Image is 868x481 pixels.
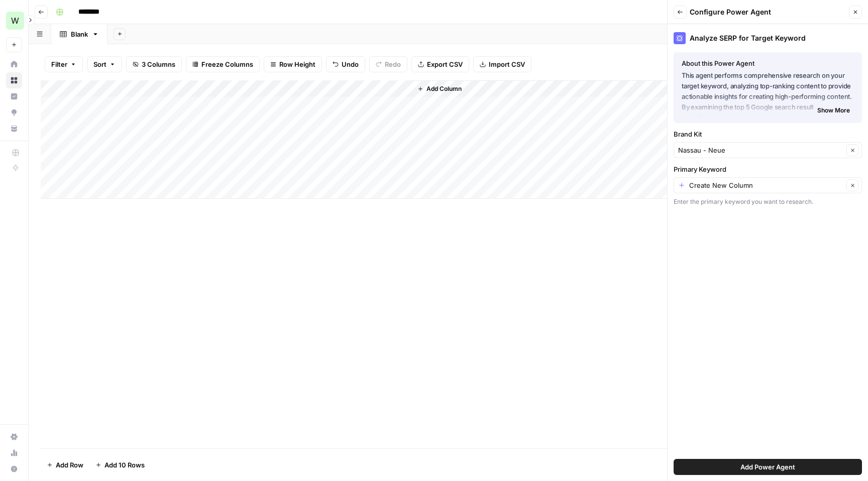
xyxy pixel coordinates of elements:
span: Export CSV [427,59,463,69]
span: Sort [93,59,106,69]
span: 3 Columns [142,59,175,69]
a: Home [6,56,22,72]
a: Usage [6,445,22,461]
p: This agent performs comprehensive research on your target keyword, analyzing top-ranking content ... [682,70,854,113]
button: Filter [45,56,83,72]
span: Show More [817,106,850,115]
button: Row Height [264,56,322,72]
button: Show More [813,104,854,117]
button: Freeze Columns [186,56,260,72]
button: Import CSV [473,56,531,72]
label: Primary Keyword [674,164,862,174]
div: About this Power Agent [682,58,854,68]
div: Enter the primary keyword you want to research. [674,197,862,206]
div: Analyze SERP for Target Keyword [674,32,862,44]
span: W [11,15,19,27]
input: Create New Column [689,180,843,190]
span: Undo [342,59,359,69]
button: Export CSV [411,56,469,72]
span: Freeze Columns [201,59,253,69]
span: Row Height [279,59,315,69]
span: Filter [51,59,67,69]
button: Sort [87,56,122,72]
div: Blank [71,29,88,39]
span: Add Power Agent [740,462,795,472]
button: Add Column [413,82,466,95]
span: Add 10 Rows [104,460,145,470]
a: Settings [6,429,22,445]
button: Undo [326,56,365,72]
span: Redo [385,59,401,69]
button: Add Row [41,457,89,473]
button: Workspace: Workspace1 [6,8,22,33]
a: Insights [6,88,22,104]
button: Redo [369,56,407,72]
input: Nassau - Neue [678,145,843,155]
button: Help + Support [6,461,22,477]
button: Add Power Agent [674,459,862,475]
a: Opportunities [6,104,22,121]
label: Brand Kit [674,129,862,139]
span: Import CSV [489,59,525,69]
button: Add 10 Rows [89,457,151,473]
a: Browse [6,72,22,88]
span: Add Column [426,84,462,93]
a: Your Data [6,121,22,137]
span: Add Row [56,460,83,470]
a: Blank [51,24,107,44]
button: 3 Columns [126,56,182,72]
